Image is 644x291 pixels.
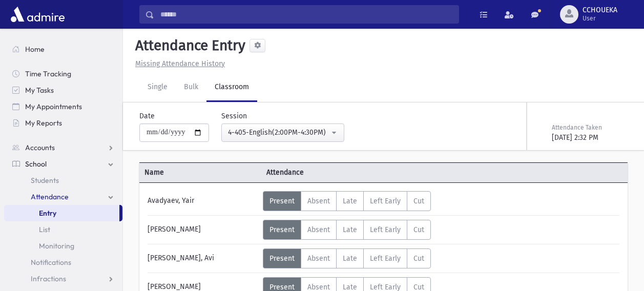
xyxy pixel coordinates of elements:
[4,82,122,98] a: My Tasks
[261,167,383,178] span: Attendance
[263,220,431,240] div: AttTypes
[4,221,122,238] a: List
[343,197,357,205] span: Late
[583,6,617,14] span: CCHOUEKA
[4,172,122,189] a: Students
[25,102,82,111] span: My Appointments
[263,248,431,268] div: AttTypes
[4,189,122,205] a: Attendance
[269,254,295,263] span: Present
[4,238,122,254] a: Monitoring
[142,220,263,240] div: [PERSON_NAME]
[31,274,66,283] span: Infractions
[25,69,71,78] span: Time Tracking
[269,197,295,205] span: Present
[139,111,155,121] label: Date
[139,167,261,178] span: Name
[25,86,54,95] span: My Tasks
[25,159,47,169] span: School
[139,73,176,102] a: Single
[221,123,344,142] button: 4-405-English(2:00PM-4:30PM)
[31,192,69,201] span: Attendance
[552,132,626,143] div: [DATE] 2:32 PM
[269,225,295,234] span: Present
[142,191,263,211] div: Avadyaev, Yair
[39,209,56,218] span: Entry
[135,59,225,68] u: Missing Attendance History
[4,139,122,156] a: Accounts
[413,225,424,234] span: Cut
[154,5,459,24] input: Search
[413,197,424,205] span: Cut
[4,66,122,82] a: Time Tracking
[370,225,401,234] span: Left Early
[131,59,225,68] a: Missing Attendance History
[307,254,330,263] span: Absent
[263,191,431,211] div: AttTypes
[142,248,263,268] div: [PERSON_NAME], Avi
[583,14,617,23] span: User
[307,225,330,234] span: Absent
[39,241,74,251] span: Monitoring
[228,127,329,138] div: 4-405-English(2:00PM-4:30PM)
[552,123,626,132] div: Attendance Taken
[4,115,122,131] a: My Reports
[31,258,71,267] span: Notifications
[307,197,330,205] span: Absent
[8,4,67,25] img: AdmirePro
[370,197,401,205] span: Left Early
[176,73,206,102] a: Bulk
[206,73,257,102] a: Classroom
[25,118,62,128] span: My Reports
[221,111,247,121] label: Session
[31,176,59,185] span: Students
[4,205,119,221] a: Entry
[4,98,122,115] a: My Appointments
[25,143,55,152] span: Accounts
[4,41,122,57] a: Home
[4,156,122,172] a: School
[343,225,357,234] span: Late
[4,254,122,271] a: Notifications
[4,271,122,287] a: Infractions
[39,225,50,234] span: List
[25,45,45,54] span: Home
[131,37,245,54] h5: Attendance Entry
